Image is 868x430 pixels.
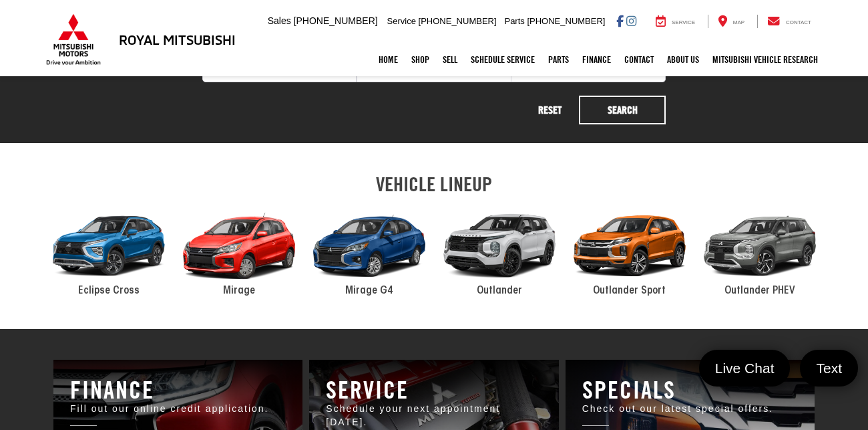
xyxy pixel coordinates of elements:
div: 2024 Mitsubishi Outlander Sport [564,202,694,290]
a: 2024 Mitsubishi Outlander PHEV Outlander PHEV [694,202,825,298]
span: Outlander Sport [593,286,666,296]
span: Mirage G4 [345,286,393,296]
span: Mirage [223,286,255,296]
h3: Finance [70,377,286,403]
a: Contact [757,15,821,28]
span: Service [672,19,695,25]
p: Check out our latest special offers. [582,403,798,416]
h2: VEHICLE LINEUP [43,173,825,195]
a: Instagram: Click to visit our Instagram page [626,15,636,26]
span: Outlander PHEV [724,286,795,296]
span: [PHONE_NUMBER] [419,16,497,26]
a: Sell [436,43,464,76]
div: 2024 Mitsubishi Mirage G4 [304,202,434,290]
a: Contact [618,43,660,76]
a: Map [708,15,754,28]
span: Live Chat [708,359,781,377]
span: Map [733,19,744,25]
h3: Specials [582,377,798,403]
span: Text [809,359,849,377]
a: 2024 Mitsubishi Eclipse Cross Eclipse Cross [43,202,174,298]
img: Mitsubishi [43,13,103,66]
a: 2024 Mitsubishi Outlander Outlander [434,202,564,298]
a: 2024 Mitsubishi Outlander Sport Outlander Sport [564,202,694,298]
a: Mitsubishi Vehicle Research [706,43,825,76]
span: [PHONE_NUMBER] [527,16,605,26]
div: 2024 Mitsubishi Eclipse Cross [43,202,174,290]
p: Fill out our online credit application. [70,403,286,416]
span: Outlander [477,286,522,296]
span: Sales [268,15,291,26]
h3: Royal Mitsubishi [119,32,236,47]
a: Home [372,43,405,76]
a: Facebook: Click to visit our Facebook page [616,15,624,26]
a: Live Chat [699,350,791,387]
a: Text [800,350,858,387]
div: 2024 Mitsubishi Outlander [434,202,564,290]
h3: Service [326,377,541,403]
span: Contact [786,19,811,25]
div: 2024 Mitsubishi Mirage [174,202,304,290]
span: Service [387,16,416,26]
span: Eclipse Cross [78,286,140,296]
a: Shop [405,43,436,76]
div: 2024 Mitsubishi Outlander PHEV [694,202,825,290]
span: Parts [504,16,524,26]
a: Parts: Opens in a new tab [541,43,576,76]
a: About Us [660,43,706,76]
a: Service [646,15,705,28]
a: Schedule Service: Opens in a new tab [464,43,541,76]
p: Schedule your next appointment [DATE]. [326,403,541,429]
button: Search [579,96,666,124]
button: Reset [523,96,576,124]
a: 2024 Mitsubishi Mirage G4 Mirage G4 [304,202,434,298]
a: Finance [576,43,618,76]
span: [PHONE_NUMBER] [294,15,378,26]
a: 2024 Mitsubishi Mirage Mirage [174,202,304,298]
